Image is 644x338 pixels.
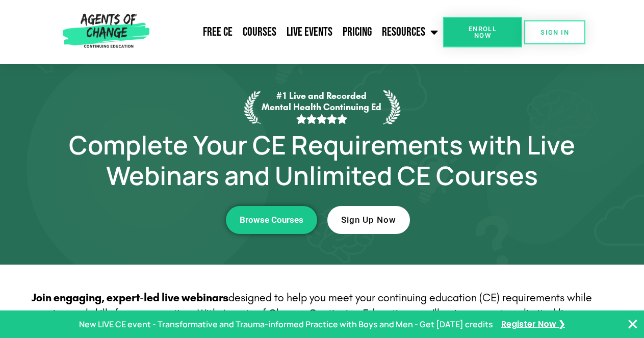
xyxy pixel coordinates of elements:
[501,317,565,332] a: Register Now ❯
[443,17,522,47] a: Enroll Now
[32,129,613,191] h1: Complete Your CE Requirements with Live Webinars and Unlimited CE Courses
[459,25,506,39] span: Enroll Now
[261,90,383,124] p: #1 Live and Recorded Mental Health Continuing Ed
[540,29,569,36] span: SIGN IN
[377,19,443,45] a: Resources
[627,318,639,330] button: Close Banner
[198,19,238,45] a: Free CE
[338,19,377,45] a: Pricing
[327,206,410,234] a: Sign Up Now
[153,19,443,45] nav: Menu
[240,216,303,224] span: Browse Courses
[32,290,603,337] p: designed to help you meet your continuing education (CE) requirements while earning real skills f...
[226,206,317,234] a: Browse Courses
[524,20,585,44] a: SIGN IN
[281,19,338,45] a: Live Events
[79,317,493,332] p: New LIVE CE event - Transformative and Trauma-informed Practice with Boys and Men - Get [DATE] cr...
[238,19,281,45] a: Courses
[32,291,228,304] strong: Join engaging, expert-led live webinars
[341,216,396,224] span: Sign Up Now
